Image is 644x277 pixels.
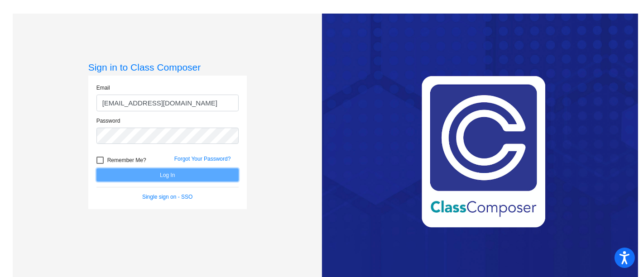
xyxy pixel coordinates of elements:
a: Single sign on - SSO [142,194,192,200]
button: Log In [96,168,239,181]
h3: Sign in to Class Composer [88,62,247,73]
a: Forgot Your Password? [174,156,231,162]
label: Email [96,84,110,92]
label: Password [96,117,120,125]
span: Remember Me? [107,155,146,166]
